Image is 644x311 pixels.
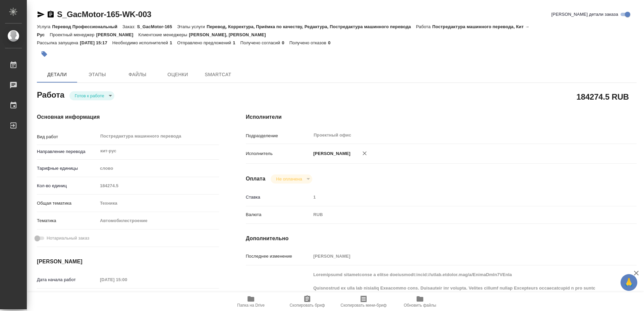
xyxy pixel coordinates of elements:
h4: Оплата [246,175,266,183]
p: Клиентские менеджеры [139,32,189,37]
h2: 184274.5 RUB [577,91,629,102]
p: 0 [328,40,335,45]
span: [PERSON_NAME] детали заказа [551,11,618,18]
input: Пустое поле [311,251,604,261]
span: Скопировать бриф [289,303,325,308]
button: Скопировать бриф [279,292,335,311]
span: SmartCat [202,70,234,79]
div: RUB [311,209,604,220]
p: Получено отказов [289,40,328,45]
p: Этапы услуги [177,24,207,29]
button: 🙏 [621,274,637,291]
p: Проектный менеджер [50,32,96,37]
div: слово [98,163,219,174]
div: Готов к работе [69,91,114,100]
p: Перевод Профессиональный [52,24,122,29]
p: [PERSON_NAME] [311,150,351,157]
button: Папка на Drive [223,292,279,311]
p: Тематика [37,217,98,224]
input: Пустое поле [311,192,604,202]
p: [DATE] 15:17 [80,40,112,45]
span: Файлы [121,70,154,79]
p: Получено согласий [240,40,282,45]
p: Перевод, Корректура, Приёмка по качеству, Редактура, Постредактура машинного перевода [207,24,416,29]
p: Рассылка запущена [37,40,80,45]
button: Добавить тэг [37,47,52,61]
button: Готов к работе [73,93,106,99]
p: Подразделение [246,133,311,139]
p: S_GacMotor-165 [137,24,177,29]
button: Скопировать ссылку для ЯМессенджера [37,10,45,18]
h4: Исполнители [246,113,637,121]
p: Услуга [37,24,52,29]
p: Ставка [246,194,311,201]
h4: [PERSON_NAME] [37,258,219,266]
div: Готов к работе [271,174,312,184]
span: 🙏 [623,275,635,290]
p: [PERSON_NAME], [PERSON_NAME] [189,32,271,37]
p: 1 [170,40,177,45]
h2: Работа [37,88,64,100]
input: Пустое поле [98,181,219,191]
p: Кол-во единиц [37,183,98,189]
span: Обновить файлы [404,303,436,308]
p: 1 [233,40,240,45]
button: Скопировать ссылку [47,10,55,18]
input: Пустое поле [98,275,156,284]
p: Вид работ [37,134,98,140]
p: Заказ: [122,24,137,29]
button: Удалить исполнителя [357,146,372,161]
p: Отправлено предложений [177,40,233,45]
h4: Дополнительно [246,235,637,243]
p: Работа [416,24,432,29]
p: Исполнитель [246,150,311,157]
span: Оценки [162,70,194,79]
p: Направление перевода [37,148,98,155]
p: Общая тематика [37,200,98,207]
p: Дата начала работ [37,276,98,283]
span: Нотариальный заказ [47,235,89,242]
span: Этапы [81,70,113,79]
button: Обновить файлы [392,292,448,311]
p: Необходимо исполнителей [112,40,170,45]
span: Скопировать мини-бриф [340,303,386,308]
p: Последнее изменение [246,253,311,260]
h4: Основная информация [37,113,219,121]
p: Валюта [246,211,311,218]
p: Тарифные единицы [37,165,98,172]
button: Скопировать мини-бриф [335,292,392,311]
div: Техника [98,198,219,209]
div: Автомобилестроение [98,215,219,226]
span: Папка на Drive [237,303,265,308]
p: 0 [282,40,289,45]
span: Детали [41,70,73,79]
p: [PERSON_NAME] [96,32,139,37]
a: S_GacMotor-165-WK-003 [57,10,151,19]
button: Не оплачена [274,176,304,182]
